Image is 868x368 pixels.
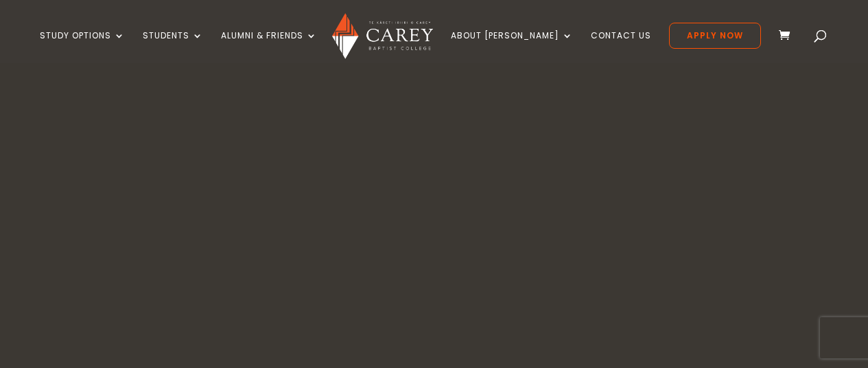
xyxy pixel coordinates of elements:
a: Contact Us [591,31,651,63]
a: Students [143,31,203,63]
a: Study Options [40,31,125,63]
a: Apply Now [669,23,761,49]
a: About [PERSON_NAME] [451,31,573,63]
img: Carey Baptist College [332,13,433,59]
a: Alumni & Friends [221,31,317,63]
